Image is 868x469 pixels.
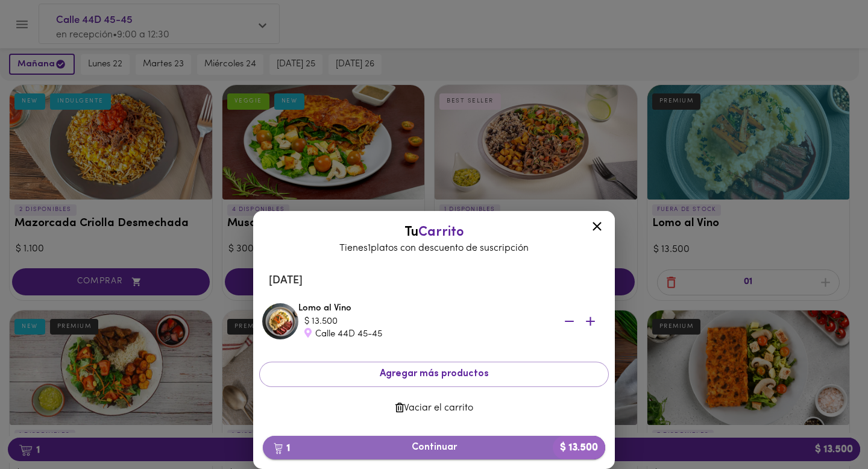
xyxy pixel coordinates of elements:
button: 1Continuar$ 13.500 [263,436,605,459]
button: Vaciar el carrito [259,397,609,420]
img: Lomo al Vino [262,303,298,339]
button: Agregar más productos [259,362,609,386]
p: Tienes 1 platos con descuento de suscripción [265,242,603,256]
b: 1 [266,440,297,456]
div: Calle 44D 45-45 [304,328,546,341]
iframe: Messagebird Livechat Widget [798,399,856,457]
img: cart.png [274,442,283,455]
li: [DATE] [259,266,609,295]
b: $ 13.500 [553,436,605,459]
span: Vaciar el carrito [269,403,599,414]
span: Continuar [272,442,596,453]
div: Lomo al Vino [298,302,606,341]
div: $ 13.500 [304,315,546,328]
span: Carrito [418,225,464,239]
div: Tu [265,223,603,256]
span: Agregar más productos [269,368,599,380]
